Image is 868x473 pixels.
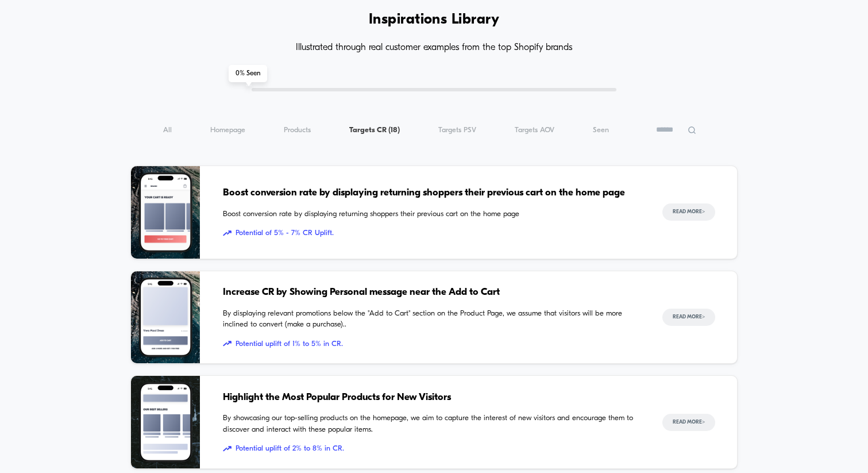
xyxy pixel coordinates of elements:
span: Seen [593,126,609,134]
h4: Illustrated through real customer examples from the top Shopify brands [130,43,738,53]
span: ( 18 ) [388,126,400,134]
img: Boost conversion rate by displaying returning shoppers their previous cart on the home page [131,166,200,259]
span: All [163,126,172,134]
span: Homepage [210,126,245,134]
span: Targets AOV [515,126,554,134]
span: Highlight the Most Popular Products for New Visitors [223,390,640,405]
span: Targets CR [349,126,400,134]
span: Potential uplift of 2% to 8% in CR. [223,443,640,455]
img: By showcasing our top-selling products on the homepage, we aim to capture the interest of new vis... [131,376,200,468]
button: Read More> [662,414,715,431]
span: Boost conversion rate by displaying returning shoppers their previous cart on the home page [223,186,640,201]
button: Read More> [662,203,715,221]
h1: Inspirations Library [369,11,500,28]
span: By showcasing our top-selling products on the homepage, we aim to capture the interest of new vis... [223,413,640,435]
span: Potential uplift of 1% to 5% in CR. [223,339,640,350]
button: Read More> [662,309,715,326]
span: Targets PSV [438,126,476,134]
span: Products [284,126,311,134]
span: Boost conversion rate by displaying returning shoppers their previous cart on the home page [223,209,640,220]
img: By displaying relevant promotions below the "Add to Cart" section on the Product Page, we assume ... [131,271,200,364]
span: Increase CR by Showing Personal message near the Add to Cart [223,285,640,300]
span: 0 % Seen [229,65,267,82]
span: Potential of 5% - 7% CR Uplift. [223,228,640,239]
span: By displaying relevant promotions below the "Add to Cart" section on the Product Page, we assume ... [223,308,640,330]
